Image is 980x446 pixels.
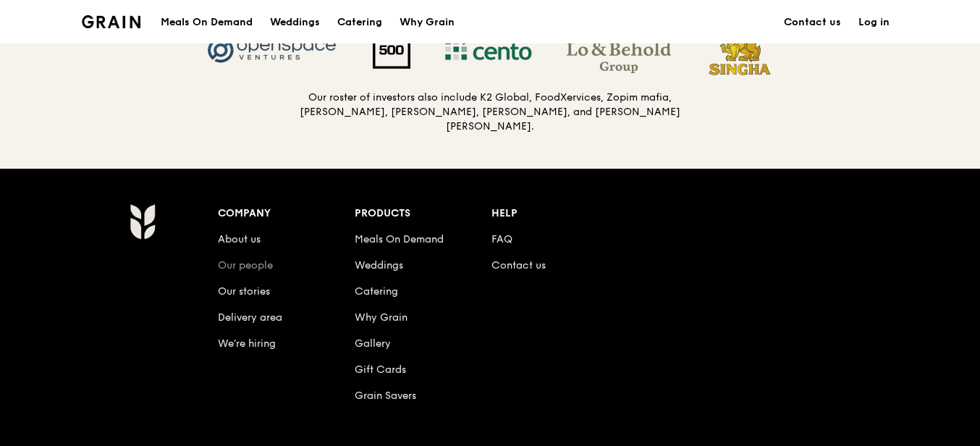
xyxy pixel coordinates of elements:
[218,311,282,324] a: Delivery area
[218,203,355,224] div: Company
[355,233,444,245] a: Meals On Demand
[189,27,355,73] img: Openspace Ventures
[428,27,549,73] img: Cento Ventures
[337,1,382,44] div: Catering
[218,233,261,245] a: About us
[355,337,391,350] a: Gallery
[775,1,850,44] a: Contact us
[261,1,329,44] a: Weddings
[355,203,491,224] div: Products
[82,15,140,28] img: Grain
[218,285,270,298] a: Our stories
[400,1,455,44] div: Why Grain
[218,337,276,350] a: We’re hiring
[355,285,398,298] a: Catering
[491,203,628,224] div: Help
[130,203,155,240] img: Grain
[355,390,416,402] a: Grain Savers
[549,27,688,73] img: The Lo & Behold Group
[391,1,463,44] a: Why Grain
[299,91,681,134] h5: Our roster of investors also include K2 Global, FoodXervices, Zopim mafia, [PERSON_NAME], [PERSON...
[355,259,403,272] a: Weddings
[355,363,406,376] a: Gift Cards
[688,21,792,79] img: Singha
[218,259,273,272] a: Our people
[491,259,546,272] a: Contact us
[355,31,428,69] img: 500 Startups
[850,1,898,44] a: Log in
[491,233,512,245] a: FAQ
[355,311,407,324] a: Why Grain
[329,1,391,44] a: Catering
[270,1,320,44] div: Weddings
[161,1,253,44] div: Meals On Demand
